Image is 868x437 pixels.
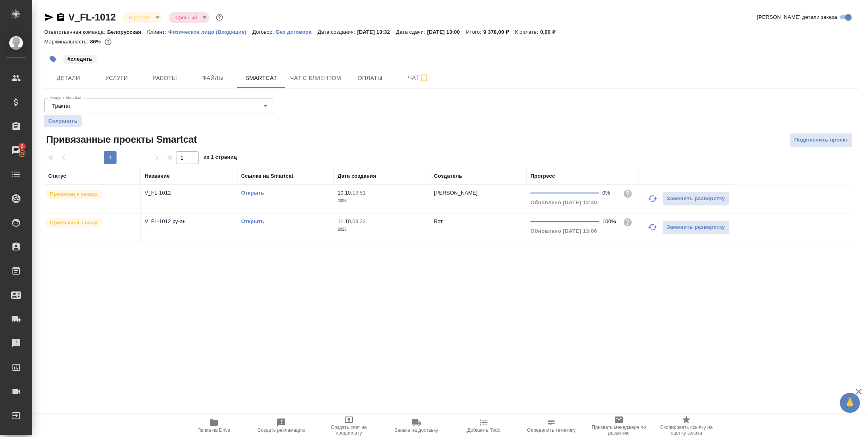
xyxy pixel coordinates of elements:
p: 9 378,00 ₽ [483,29,515,35]
p: 11.10, [338,218,352,224]
button: Подключить проект [790,133,853,147]
button: Обновить прогресс [643,217,662,237]
p: Белорусская [107,29,147,35]
a: Открыть [241,190,264,196]
span: Услуги [97,73,136,83]
span: Оплаты [351,73,389,83]
button: Папка на Drive [180,414,248,437]
button: Сохранить [44,115,82,127]
p: 13:51 [352,190,366,196]
a: Без договора [276,28,318,35]
button: 1060.00 RUB; [103,37,113,47]
button: В работе [126,14,153,21]
p: 10.10, [338,190,352,196]
p: 86% [90,39,102,45]
p: 0,00 ₽ [540,29,561,35]
span: Работы [145,73,184,83]
p: #следить [68,55,92,63]
button: Добавить Todo [450,414,518,437]
p: 2025 [338,197,426,205]
div: Статус [48,172,66,180]
span: Чат [399,73,438,83]
div: Дата создания [338,172,376,180]
a: Физическое лицо (Входящие) [168,28,252,35]
div: 0% [602,189,616,197]
span: Smartcat [242,73,280,83]
button: Срочный [173,14,199,21]
button: Заменить разверстку [662,220,729,234]
span: 2 [16,142,28,150]
button: Создать счет на предоплату [315,414,383,437]
p: Итого: [466,29,483,35]
span: Призвать менеджера по развитию [590,425,648,436]
a: V_FL-1012 [68,12,116,23]
button: Определить тематику [518,414,585,437]
button: Добавить тэг [44,50,62,68]
button: Создать рекламацию [248,414,315,437]
span: Заявка на доставку [395,427,438,433]
div: 100% [602,217,616,226]
span: Чат с клиентом [290,73,341,83]
p: Клиент: [147,29,168,35]
div: Название [145,172,170,180]
span: Создать счет на предоплату [320,425,378,436]
span: Скопировать ссылку на оценку заказа [657,425,715,436]
div: Трактат [44,98,273,113]
button: Скопировать ссылку на оценку заказа [653,414,720,437]
button: Доп статусы указывают на важность/срочность заказа [214,12,225,23]
span: Детали [49,73,88,83]
p: Физическое лицо (Входящие) [168,29,252,35]
button: Скопировать ссылку для ЯМессенджера [44,12,54,22]
p: V_FL-1012 [145,189,233,197]
span: из 1 страниц [203,152,237,164]
button: Обновить прогресс [643,189,662,208]
span: Файлы [194,73,232,83]
p: Дата создания: [317,29,357,35]
button: Заявка на доставку [383,414,450,437]
a: 2 [2,140,30,160]
p: К оплате: [515,29,540,35]
button: Заменить разверстку [662,192,729,206]
span: 🙏 [843,394,857,411]
p: V_FL-1012 ру-ан [145,217,233,226]
span: [PERSON_NAME] детали заказа [757,13,837,21]
p: Без договора [276,29,318,35]
a: Открыть [241,218,264,224]
p: Привязан к заказу [50,219,98,227]
div: В работе [122,12,162,23]
p: Маржинальность: [44,39,90,45]
div: Прогресс [530,172,555,180]
p: Ответственная команда: [44,29,107,35]
p: 2025 [338,226,426,234]
span: следить [62,55,98,62]
div: Ссылка на Smartcat [241,172,293,180]
span: Обновлено [DATE] 12:40 [530,199,597,205]
span: Определить тематику [527,427,575,433]
div: Создатель [434,172,462,180]
span: Добавить Todo [467,427,500,433]
span: Заменить разверстку [667,223,725,232]
span: Обновлено [DATE] 13:06 [530,228,597,234]
p: Договор: [252,29,276,35]
span: Подключить проект [794,135,848,145]
p: 09:23 [352,218,366,224]
p: Бот [434,218,443,224]
p: Привязан к заказу [50,190,98,198]
span: Папка на Drive [197,427,230,433]
button: Скопировать ссылку [56,12,66,22]
p: [DATE] 13:00 [427,29,466,35]
span: Заменить разверстку [667,194,725,203]
span: Создать рекламацию [258,427,305,433]
p: [PERSON_NAME] [434,190,478,196]
p: Дата сдачи: [396,29,427,35]
button: Призвать менеджера по развитию [585,414,653,437]
button: Трактат [50,103,73,109]
span: Сохранить [48,117,78,125]
p: [DATE] 13:32 [357,29,396,35]
div: В работе [169,12,209,23]
span: Привязанные проекты Smartcat [44,133,197,146]
button: 🙏 [840,393,860,413]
